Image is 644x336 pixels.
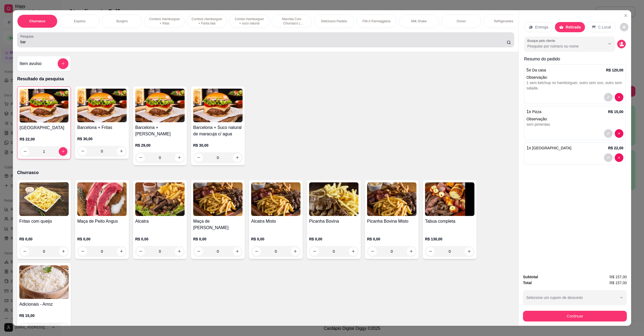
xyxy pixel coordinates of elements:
[532,146,571,150] span: [GEOGRAPHIC_DATA]
[276,17,307,26] p: Marmita Com Churrasco ( Novidade )
[193,89,243,122] img: product-image
[116,19,128,23] p: Burgers
[17,76,514,82] p: Resultado da pesquisa
[19,218,69,225] h4: Fritas com queijo
[523,275,538,279] strong: Subtotal
[19,265,69,299] img: product-image
[604,153,613,162] button: decrease-product-quantity
[29,19,45,23] p: Churrasco
[135,218,185,225] h4: Alcatra
[524,56,626,62] p: Resumo do pedido
[532,110,541,114] span: Pizza
[527,38,557,43] label: Busque pelo cliente
[135,236,185,242] p: R$ 0,00
[251,182,301,216] img: product-image
[526,75,623,80] p: Observação:
[17,169,514,176] p: Churrasco
[608,145,623,151] p: R$ 22,00
[604,93,613,102] button: decrease-product-quantity
[20,125,68,131] h4: [GEOGRAPHIC_DATA]
[77,136,127,142] p: R$ 30,00
[523,311,627,321] button: Continuar
[193,143,243,148] p: R$ 30,00
[363,19,390,23] p: Filé A Parmeggiana
[191,17,222,26] p: Combos Hamburguer + Fanta lata
[526,80,623,91] div: 1 sem ketchup no hambúrguer, outro sem ovo, outro sem salada.
[532,68,546,72] span: Da casa
[309,236,358,242] p: R$ 0,00
[251,218,301,225] h4: Alcatra Misto
[193,236,243,242] p: R$ 0,00
[523,290,627,305] button: Selecione um cupom de desconto
[621,11,630,20] button: Close
[309,218,358,225] h4: Picanha Bovina
[19,236,69,242] p: R$ 0,00
[251,236,301,242] p: R$ 0,00
[20,89,68,122] img: product-image
[609,274,627,280] span: R$ 157,00
[20,34,35,39] label: Pesquisa
[425,182,474,216] img: product-image
[527,44,597,49] input: Busque pelo cliente
[608,109,623,114] p: R$ 15,00
[19,182,69,216] img: product-image
[193,218,243,231] h4: Maça de [PERSON_NAME]
[59,324,68,332] button: increase-product-quantity
[494,19,513,23] p: Refrigerantes
[367,236,416,242] p: R$ 0,00
[77,89,127,122] img: product-image
[135,89,185,122] img: product-image
[606,67,623,73] p: R$ 120,00
[77,218,127,225] h4: Maça de Peito Angus
[526,116,623,122] p: Observação:
[535,24,548,30] p: Entrega
[234,17,265,26] p: Combo Hamburguer + suco natural
[620,23,628,31] button: decrease-product-quantity
[604,129,613,138] button: decrease-product-quantity
[193,182,243,216] img: product-image
[193,124,243,137] h4: Barcelona + Suco natural de maracuja c/ agua
[19,313,69,318] p: R$ 15,00
[425,218,474,225] h4: Tabua completa
[20,39,507,45] input: Pesquisa
[615,129,623,138] button: decrease-product-quantity
[523,281,532,285] strong: Total
[598,24,611,30] p: C.Local
[526,109,541,115] p: 1 x
[135,124,185,137] h4: Barcelona + [PERSON_NAME]
[309,182,358,216] img: product-image
[615,153,623,162] button: decrease-product-quantity
[609,280,627,286] span: R$ 157,00
[411,19,427,23] p: Milk Shake
[20,60,42,67] h4: Item avulso
[526,145,571,151] p: 1 x
[135,182,185,216] img: product-image
[321,19,347,23] p: Deliciosos Pastéis
[566,24,581,30] p: Retirada
[367,182,416,216] img: product-image
[74,19,85,23] p: Espetos
[526,67,546,73] p: 5 x
[457,19,466,23] p: Doces
[77,182,127,216] img: product-image
[526,122,623,127] div: sem pimentao
[77,124,127,131] h4: Barcelona + Fritas
[425,236,474,242] p: R$ 130,00
[58,58,68,69] button: add-separate-item
[20,324,29,332] button: decrease-product-quantity
[77,236,127,242] p: R$ 0,00
[605,39,614,48] button: Show suggestions
[135,143,185,148] p: R$ 29,00
[149,17,180,26] p: Combos Hamburguer + fritas
[367,218,416,225] h4: Picanha Bovina Misto
[20,136,68,142] p: R$ 22,00
[19,301,69,308] h4: Adicionais - Arroz
[617,40,626,48] button: decrease-product-quantity
[615,93,623,102] button: decrease-product-quantity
